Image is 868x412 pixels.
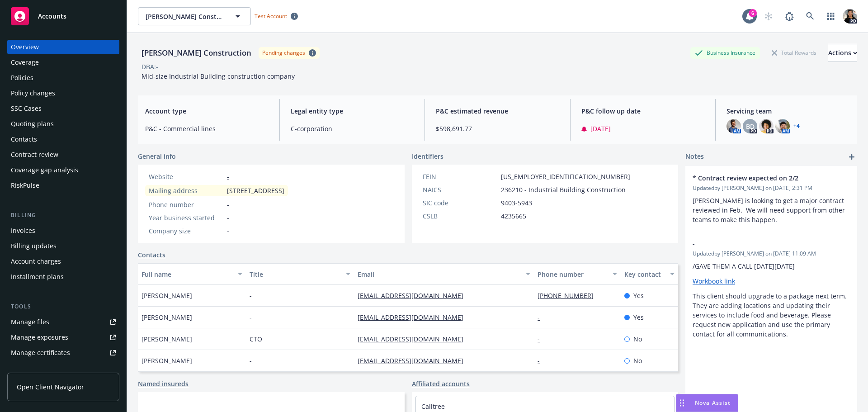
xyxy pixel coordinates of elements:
[246,263,354,285] button: Title
[538,335,547,343] a: -
[412,379,470,388] a: Affiliated accounts
[358,356,471,365] a: [EMAIL_ADDRESS][DOMAIN_NAME]
[538,270,607,279] div: Phone number
[633,356,642,365] span: No
[693,239,826,248] span: -
[726,106,850,116] span: Servicing team
[149,226,223,236] div: Company size
[7,270,119,284] a: Installment plans
[145,106,269,116] span: Account type
[7,361,119,375] a: Manage claims
[11,163,78,177] div: Coverage gap analysis
[11,147,58,162] div: Contract review
[693,184,850,192] span: Updated by [PERSON_NAME] on [DATE] 2:31 PM
[38,13,66,20] span: Accounts
[7,147,119,162] a: Contract review
[358,270,520,279] div: Email
[11,86,55,100] div: Policy changes
[11,178,39,193] div: RiskPulse
[690,47,760,58] div: Business Insurance
[145,124,269,133] span: P&C - Commercial lines
[693,277,735,285] a: Workbook link
[501,172,630,181] span: [US_EMPLOYER_IDENTIFICATION_NUMBER]
[775,119,790,133] img: photo
[354,263,534,285] button: Email
[255,12,287,20] span: Test Account
[801,7,819,25] a: Search
[149,213,223,223] div: Year business started
[581,106,705,116] span: P&C follow up date
[685,152,704,162] span: Notes
[227,186,284,195] span: [STREET_ADDRESS]
[7,223,119,238] a: Invoices
[7,132,119,147] a: Contacts
[822,7,840,25] a: Switch app
[142,291,192,300] span: [PERSON_NAME]
[138,47,255,59] div: [PERSON_NAME] Construction
[11,315,49,329] div: Manage files
[624,270,665,279] div: Key contact
[7,211,119,220] div: Billing
[7,55,119,70] a: Coverage
[693,173,826,183] span: * Contract review expected on 2/2
[780,7,798,25] a: Report a Bug
[250,291,252,300] span: -
[621,263,678,285] button: Key contact
[7,239,119,253] a: Billing updates
[142,313,192,322] span: [PERSON_NAME]
[11,361,57,375] div: Manage claims
[7,315,119,329] a: Manage files
[358,291,471,300] a: [EMAIL_ADDRESS][DOMAIN_NAME]
[843,9,857,24] img: photo
[412,152,443,161] span: Identifiers
[146,12,224,21] span: [PERSON_NAME] Construction
[250,270,340,279] div: Title
[538,313,547,322] a: -
[358,313,471,322] a: [EMAIL_ADDRESS][DOMAIN_NAME]
[11,254,61,269] div: Account charges
[250,313,252,322] span: -
[749,8,757,16] div: 6
[534,263,620,285] button: Phone number
[685,232,857,346] div: -Updatedby [PERSON_NAME] on [DATE] 11:09 AM/GAVE THEM A CALL [DATE][DATE]Workbook linkThis client...
[423,172,497,181] div: FEIN
[676,394,738,412] button: Nova Assist
[423,198,497,208] div: SIC code
[695,399,731,407] span: Nova Assist
[7,330,119,345] span: Manage exposures
[138,250,165,260] a: Contacts
[11,101,42,116] div: SSC Cases
[7,4,119,29] a: Accounts
[759,119,774,133] img: photo
[142,270,232,279] div: Full name
[11,117,54,131] div: Quoting plans
[421,402,445,411] a: Calltree
[142,356,192,365] span: [PERSON_NAME]
[7,178,119,193] a: RiskPulse
[142,72,295,81] span: Mid-size Industrial Building construction company
[7,254,119,269] a: Account charges
[423,185,497,194] div: NAICS
[633,291,644,300] span: Yes
[538,291,601,300] a: [PHONE_NUMBER]
[7,40,119,54] a: Overview
[291,106,414,116] span: Legal entity type
[17,382,84,392] span: Open Client Navigator
[138,7,251,25] button: [PERSON_NAME] Construction
[11,71,33,85] div: Policies
[227,200,229,209] span: -
[726,119,741,133] img: photo
[11,40,39,54] div: Overview
[538,356,547,365] a: -
[227,213,229,223] span: -
[11,239,57,253] div: Billing updates
[138,379,189,388] a: Named insureds
[142,62,158,71] div: DBA: -
[693,291,850,339] p: This client should upgrade to a package next term. They are adding locations and updating their s...
[436,106,559,116] span: P&C estimated revenue
[746,122,755,131] span: BD
[633,334,642,344] span: No
[633,313,644,322] span: Yes
[259,47,320,58] span: Pending changes
[7,163,119,177] a: Coverage gap analysis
